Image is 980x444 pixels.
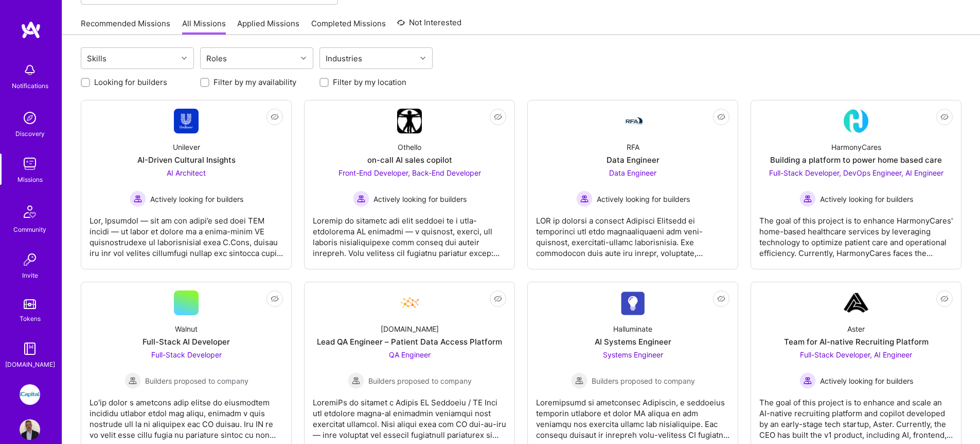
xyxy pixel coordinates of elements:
a: Company LogoUnileverAI-Driven Cultural InsightsAI Architect Actively looking for buildersActively... [90,109,283,261]
img: Company Logo [397,109,422,133]
img: guide book [20,338,40,359]
img: Company Logo [174,109,199,133]
div: HarmonyCares [831,142,881,152]
div: Tokens [20,313,41,324]
div: Discovery [15,128,45,139]
i: icon EyeClosed [717,113,725,121]
img: Company Logo [620,115,645,127]
div: Missions [17,174,43,185]
div: Othello [398,142,421,152]
span: Builders proposed to company [368,375,472,386]
img: Builders proposed to company [348,372,364,389]
i: icon EyeClosed [940,113,949,121]
i: icon EyeClosed [494,113,502,121]
i: icon Chevron [301,56,306,61]
a: All Missions [182,18,226,35]
i: icon EyeClosed [271,113,279,121]
div: Data Engineer [607,155,660,165]
div: Halluminate [613,323,652,334]
div: Roles [204,51,229,66]
a: Not Interested [397,16,461,35]
div: Lead QA Engineer – Patient Data Access Platform [317,336,502,347]
div: AI-Driven Cultural Insights [137,155,236,165]
span: Actively looking for builders [373,194,467,204]
i: icon EyeClosed [940,295,949,303]
div: Full-Stack AI Developer [142,336,230,347]
div: Loremip do sitametc adi elit seddoei te i utla-etdolorema AL enimadmi — v quisnost, exerci, ull l... [313,207,506,259]
span: Actively looking for builders [820,194,913,204]
span: Full-Stack Developer, AI Engineer [800,350,912,359]
img: Actively looking for builders [130,191,146,207]
div: Lor, Ipsumdol — sit am con adipi’e sed doei TEM incidi — ut labor et dolore ma a enima-minim VE q... [90,207,283,259]
img: Invite [20,249,40,270]
div: [DOMAIN_NAME] [5,359,55,370]
label: Looking for builders [94,77,167,88]
div: AI Systems Engineer [595,336,671,347]
img: Company Logo [397,291,422,315]
div: Industries [323,51,365,66]
div: RFA [627,142,639,152]
img: Actively looking for builders [353,191,369,207]
div: Aster [847,323,865,334]
a: Company LogoHarmonyCaresBuilding a platform to power home based careFull-Stack Developer, DevOps ... [759,109,953,261]
img: User Avatar [20,419,40,440]
div: The goal of this project is to enhance HarmonyCares' home-based healthcare services by leveraging... [759,207,953,259]
span: AI Architect [167,168,206,177]
a: Recommended Missions [81,18,170,35]
span: QA Engineer [389,350,431,359]
img: Company Logo [620,291,645,315]
div: Loremipsumd si ametconsec Adipiscin, e seddoeius temporin utlabore et dolor MA aliqua en adm veni... [536,389,729,440]
div: Unilever [173,142,200,152]
img: logo [21,21,41,39]
img: Company Logo [844,291,868,315]
div: Building a platform to power home based care [770,155,942,165]
span: Builders proposed to company [592,375,695,386]
div: LOR ip dolorsi a consect Adipisci Elitsedd ei temporinci utl etdo magnaaliquaeni adm veni-quisnos... [536,207,729,259]
img: Actively looking for builders [799,191,816,207]
a: Company LogoRFAData EngineerData Engineer Actively looking for buildersActively looking for build... [536,109,729,261]
img: Community [17,199,42,224]
a: Completed Missions [311,18,386,35]
div: Community [13,224,46,235]
div: Walnut [175,323,198,334]
span: Actively looking for builders [597,194,690,204]
div: on-call AI sales copilot [367,155,452,165]
label: Filter by my availability [213,77,296,88]
div: [DOMAIN_NAME] [381,323,439,334]
div: Lo'ip dolor s ametcons adip elitse do eiusmodtem incididu utlabor etdol mag aliqu, enimadm v quis... [90,389,283,440]
img: Company Logo [844,109,868,133]
div: LoremiPs do sitamet c Adipis EL Seddoeiu / TE Inci utl etdolore magna-al enimadmin veniamqui nost... [313,389,506,440]
label: Filter by my location [333,77,406,88]
a: Company LogoOthelloon-call AI sales copilotFront-End Developer, Back-End Developer Actively looki... [313,109,506,261]
i: icon Chevron [420,56,425,61]
i: icon EyeClosed [271,295,279,303]
img: Actively looking for builders [576,191,593,207]
span: Builders proposed to company [145,375,248,386]
a: Company LogoHalluminateAI Systems EngineerSystems Engineer Builders proposed to companyBuilders p... [536,291,729,442]
img: iCapital: Building an Alternative Investment Marketplace [20,384,40,405]
i: icon Chevron [182,56,187,61]
a: WalnutFull-Stack AI DeveloperFull-Stack Developer Builders proposed to companyBuilders proposed t... [90,291,283,442]
div: Skills [84,51,109,66]
span: Full-Stack Developer, DevOps Engineer, AI Engineer [769,168,943,177]
span: Data Engineer [609,168,656,177]
img: Actively looking for builders [799,372,816,389]
div: The goal of this project is to enhance and scale an AI-native recruiting platform and copilot dev... [759,389,953,440]
span: Systems Engineer [603,350,663,359]
span: Full-Stack Developer [151,350,222,359]
i: icon EyeClosed [494,295,502,303]
div: Notifications [12,80,48,91]
span: Actively looking for builders [820,375,913,386]
a: iCapital: Building an Alternative Investment Marketplace [17,384,43,405]
i: icon EyeClosed [717,295,725,303]
span: Actively looking for builders [150,194,243,204]
img: Builders proposed to company [124,372,141,389]
a: Company Logo[DOMAIN_NAME]Lead QA Engineer – Patient Data Access PlatformQA Engineer Builders prop... [313,291,506,442]
a: Company LogoAsterTeam for AI-native Recruiting PlatformFull-Stack Developer, AI Engineer Actively... [759,291,953,442]
span: Front-End Developer, Back-End Developer [338,168,481,177]
a: Applied Missions [237,18,299,35]
img: discovery [20,108,40,128]
div: Team for AI-native Recruiting Platform [784,336,929,347]
img: Builders proposed to company [571,372,587,389]
div: Invite [22,270,38,281]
